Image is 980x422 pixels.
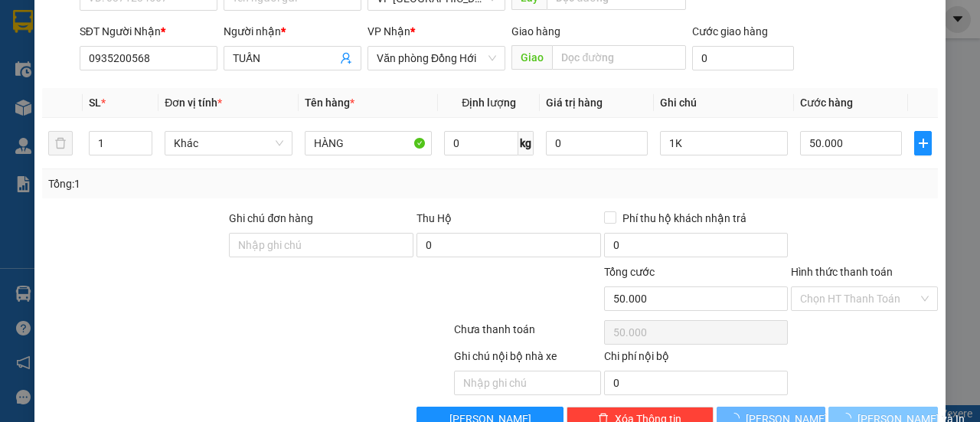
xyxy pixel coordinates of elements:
th: Ghi chú [654,88,794,118]
span: Khác [174,132,283,155]
span: Tên hàng [305,97,354,109]
label: Ghi chú đơn hàng [229,212,313,224]
span: Tổng cước [604,266,655,278]
div: Ghi chú nội bộ nhà xe [454,348,601,371]
span: plus [915,137,931,149]
span: Giao hàng [511,25,560,38]
span: Đơn vị tính [165,97,222,109]
b: [PERSON_NAME] [93,36,258,61]
input: 0 [546,131,648,155]
input: Dọc đường [552,45,685,70]
label: Cước giao hàng [692,25,768,38]
span: Thu Hộ [416,212,452,224]
div: Người nhận [224,23,361,40]
span: Giá trị hàng [546,97,603,109]
button: delete [48,131,73,155]
span: Văn phòng Đồng Hới [377,47,496,70]
span: Định lượng [462,97,516,109]
div: Chưa thanh toán [452,321,603,348]
span: kg [518,131,534,155]
span: user-add [340,52,352,64]
span: Cước hàng [800,97,853,109]
label: Hình thức thanh toán [791,266,893,278]
span: Giao [511,45,552,70]
div: Chi phí nội bộ [604,348,789,371]
div: SĐT Người Nhận [80,23,217,40]
h2: DRVY83QK [8,89,123,114]
span: SL [89,97,101,109]
span: Phí thu hộ khách nhận trả [616,210,753,227]
button: plus [914,131,932,155]
input: Nhập ghi chú [454,371,601,395]
span: VP Nhận [367,25,410,38]
input: Ghi Chú [660,131,788,155]
h2: VP Nhận: Văn phòng [PERSON_NAME] [80,89,370,234]
input: Ghi chú đơn hàng [229,233,413,257]
input: Cước giao hàng [692,46,794,70]
input: VD: Bàn, Ghế [305,131,433,155]
div: Tổng: 1 [48,175,380,192]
